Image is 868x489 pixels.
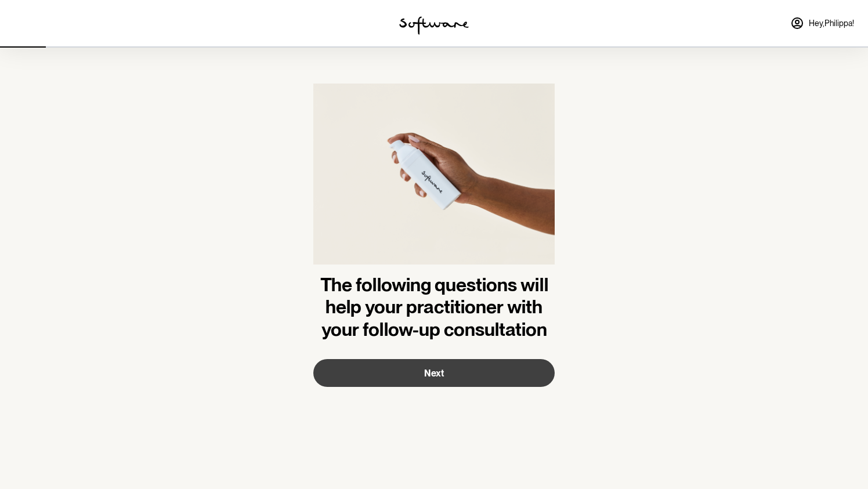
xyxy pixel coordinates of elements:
img: more information about the product [313,84,555,274]
a: Hey,Philippa! [783,9,861,37]
h1: The following questions will help your practitioner with your follow-up consultation [313,274,555,341]
span: Hey, Philippa ! [809,19,854,28]
img: software logo [399,16,469,35]
button: Next [313,359,555,387]
span: Next [424,368,444,379]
